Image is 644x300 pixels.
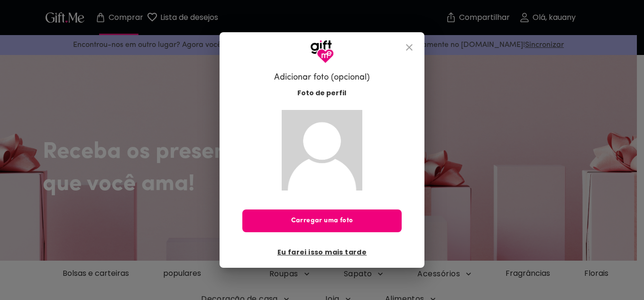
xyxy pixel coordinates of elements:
font: Carregar uma foto [291,217,353,224]
button: Carregar uma foto [242,209,401,232]
img: Foto de perfil padrão do Gift.me [282,110,362,191]
button: fechar [398,36,421,59]
button: Eu farei isso mais tarde [274,244,371,260]
font: Adicionar foto (opcional) [274,73,370,82]
font: Foto de perfil [297,88,346,98]
img: Logotipo GiftMe [310,40,334,64]
font: Eu farei isso mais tarde [277,247,367,257]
